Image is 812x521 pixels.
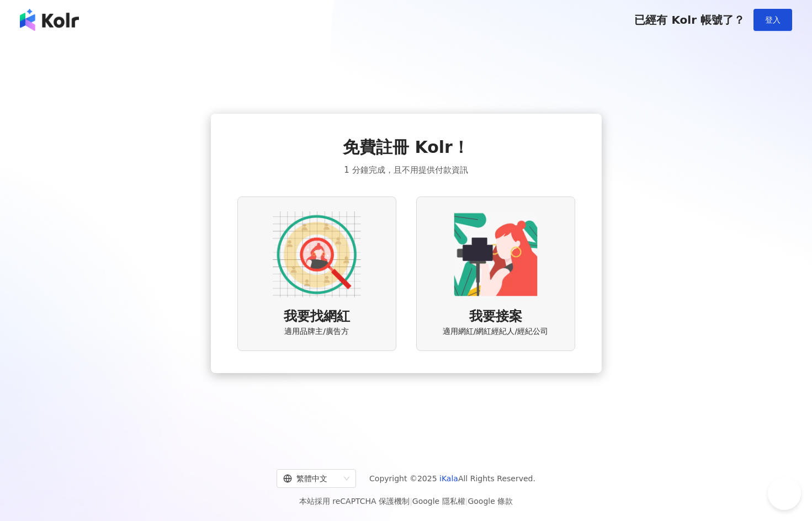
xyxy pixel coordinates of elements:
span: | [410,497,412,506]
span: | [465,497,468,506]
span: 適用品牌主/廣告方 [284,326,349,337]
span: 登入 [765,15,781,24]
span: 已經有 Kolr 帳號了？ [634,13,745,26]
button: 登入 [753,9,792,31]
img: KOL identity option [452,210,540,299]
span: 我要找網紅 [284,307,350,326]
div: 繁體中文 [283,470,339,487]
a: Google 條款 [468,497,513,506]
span: 我要接案 [469,307,522,326]
span: 適用網紅/網紅經紀人/經紀公司 [443,326,548,337]
span: 免費註冊 Kolr！ [343,136,469,159]
img: logo [20,9,79,31]
iframe: Help Scout Beacon - Open [768,477,801,510]
a: iKala [439,474,458,483]
span: Copyright © 2025 All Rights Reserved. [369,472,535,485]
span: 1 分鐘完成，且不用提供付款資訊 [344,163,468,177]
a: Google 隱私權 [412,497,465,506]
img: AD identity option [273,210,361,299]
span: 本站採用 reCAPTCHA 保護機制 [299,495,513,508]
